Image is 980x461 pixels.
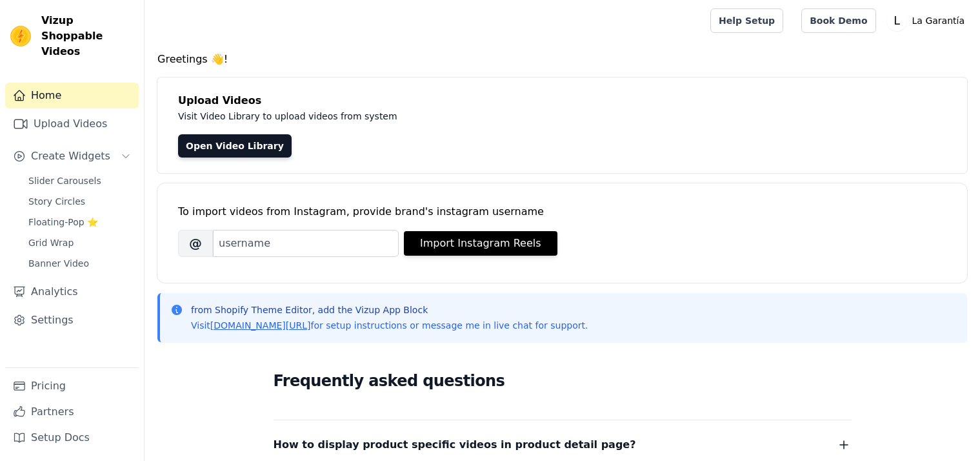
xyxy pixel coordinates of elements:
[21,172,139,190] a: Slider Carousels
[21,254,139,272] a: Banner Video
[178,230,213,257] span: @
[21,213,139,231] a: Floating-Pop ⭐
[10,26,31,46] img: Vizup
[5,307,139,333] a: Settings
[404,231,557,256] button: Import Instagram Reels
[5,83,139,108] a: Home
[894,14,900,27] text: L
[28,257,89,270] span: Banner Video
[5,279,139,305] a: Analytics
[274,436,636,454] span: How to display product specific videos in product detail page?
[710,8,783,33] a: Help Setup
[5,425,139,451] a: Setup Docs
[178,134,292,158] a: Open Video Library
[178,108,756,124] p: Visit Video Library to upload videos from system
[178,204,946,220] div: To import videos from Instagram, provide brand's instagram username
[5,373,139,399] a: Pricing
[28,216,98,229] span: Floating-Pop ⭐
[28,195,85,208] span: Story Circles
[801,8,875,33] a: Book Demo
[274,368,852,394] h2: Frequently asked questions
[28,236,74,249] span: Grid Wrap
[28,174,101,187] span: Slider Carousels
[5,111,139,137] a: Upload Videos
[213,230,399,257] input: username
[157,52,967,67] h4: Greetings 👋!
[5,399,139,425] a: Partners
[31,149,110,164] span: Create Widgets
[886,9,970,32] button: L La Garantía
[41,13,134,59] span: Vizup Shoppable Videos
[178,93,946,108] h4: Upload Videos
[191,303,588,316] p: from Shopify Theme Editor, add the Vizup App Block
[274,436,852,454] button: How to display product specific videos in product detail page?
[907,9,970,32] p: La Garantía
[191,319,588,332] p: Visit for setup instructions or message me in live chat for support.
[21,192,139,210] a: Story Circles
[21,234,139,252] a: Grid Wrap
[5,143,139,169] button: Create Widgets
[210,320,311,331] a: [DOMAIN_NAME][URL]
